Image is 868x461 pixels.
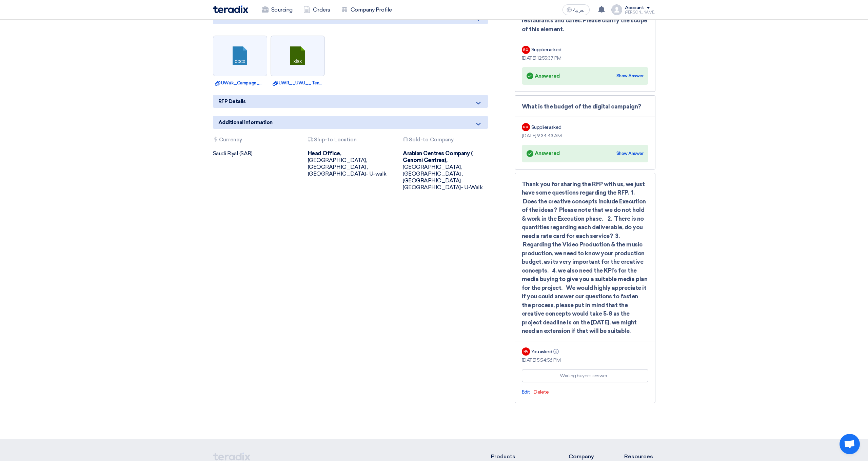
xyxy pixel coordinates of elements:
span: Edit [522,389,530,395]
span: Delete [534,389,549,395]
div: Account [625,5,644,11]
a: Open chat [840,434,860,454]
div: Currency [213,137,295,144]
li: Resources [624,453,655,461]
span: RFP Details [218,98,246,105]
div: [DATE] 12:55:37 PM [522,55,648,62]
b: Head Office, [308,150,341,157]
div: What is the budget of the digital campaign? [522,102,648,111]
span: العربية [573,8,586,13]
div: Saudi Riyal (SAR) [213,150,298,157]
div: Supplier asked [531,46,561,53]
div: [GEOGRAPHIC_DATA], [GEOGRAPHIC_DATA] ,[GEOGRAPHIC_DATA]- U-walk [308,150,393,177]
div: Show Answer [616,150,644,157]
div: Answered [527,71,560,81]
li: Company [569,453,604,461]
img: profile_test.png [611,4,622,15]
div: You asked [531,348,560,355]
div: Show Answer [616,73,644,79]
img: Teradix logo [213,5,248,13]
button: العربية [563,4,590,15]
div: [PERSON_NAME] [625,11,655,14]
a: Sourcing [256,2,298,17]
div: HA [522,347,530,356]
div: RC [522,46,530,54]
div: [GEOGRAPHIC_DATA], [GEOGRAPHIC_DATA] ,[GEOGRAPHIC_DATA] - [GEOGRAPHIC_DATA]- U-Walk [403,150,488,191]
li: Products [491,453,548,461]
div: Supplier asked [531,124,561,131]
b: Arabian Centres Company ( Cenomi Centres), [403,150,472,163]
div: [DATE] 9:34:43 AM [522,132,648,139]
div: RC [522,123,530,131]
a: UWalk_Campaign_RFP.docx [215,80,265,86]
a: UWR__UWJ__Tenant_list.xlsx [273,80,323,86]
a: Company Profile [336,2,397,17]
span: Additional information [218,119,273,126]
div: Sold-to Company [403,137,485,144]
div: Answered [527,149,560,158]
div: Thank you for sharing the RFP with us, we just have some questions regarding the RFP. 1. Does the... [522,180,648,336]
a: Orders [298,2,336,17]
div: [DATE] 5:54:56 PM [522,357,648,364]
div: Waiting buyer’s answer… [560,372,610,379]
div: Ship-to Location [308,137,390,144]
